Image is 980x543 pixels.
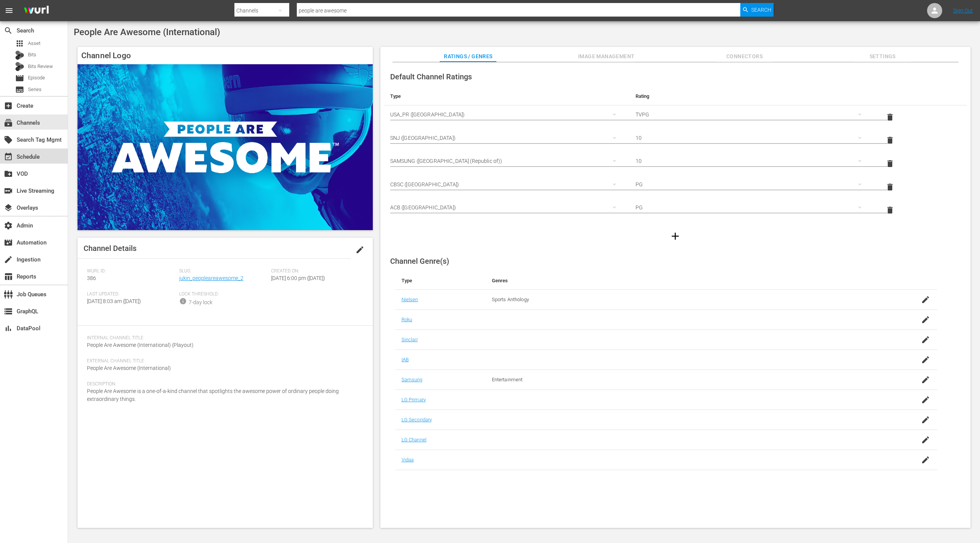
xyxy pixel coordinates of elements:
[4,290,13,299] span: Job Queues
[4,272,13,281] span: Reports
[402,377,423,382] a: Samsung
[740,3,774,17] button: Search
[885,113,895,122] span: delete
[28,86,42,93] span: Series
[885,159,895,168] span: delete
[87,268,175,274] span: Wurl ID:
[4,26,13,35] span: Search
[87,275,96,281] span: 386
[402,397,426,402] a: LG Primary
[4,307,13,316] span: GraphQL
[87,298,141,304] span: [DATE] 8:03 am ([DATE])
[390,127,623,149] div: SNJ ([GEOGRAPHIC_DATA])
[402,337,418,342] a: Sinclair
[87,342,194,348] span: People Are Awesome (International) (Playout)
[87,365,171,371] span: People Are Awesome (International)
[885,183,895,192] span: delete
[4,101,13,110] span: Create
[881,131,899,149] button: delete
[953,8,973,14] a: Sign Out
[4,221,13,230] span: Admin
[15,85,24,94] span: Series
[716,52,773,61] span: Connectors
[28,74,45,82] span: Episode
[402,317,412,322] a: Roku
[179,268,268,274] span: Slug:
[390,197,623,218] div: ACB ([GEOGRAPHIC_DATA])
[402,457,414,463] a: Vidaa
[636,174,869,195] div: PG
[271,275,325,281] span: [DATE] 6:00 pm ([DATE])
[271,268,360,274] span: Created On:
[15,62,24,71] div: Bits Review
[4,203,13,212] span: Overlays
[87,388,339,402] span: People Are Awesome is a one-of-a-kind channel that spotlights the awesome power of ordinary peopl...
[402,437,426,442] a: LG Channel
[5,6,14,15] span: menu
[881,155,899,173] button: delete
[4,118,13,127] span: Channels
[4,186,13,195] span: Live Streaming
[15,39,24,48] span: Asset
[87,335,360,341] span: Internal Channel Title:
[15,74,24,83] span: Episode
[4,152,13,161] span: Schedule
[28,40,40,47] span: Asset
[18,2,54,20] img: ans4CAIJ8jUAAAAAAAAAAAAAAAAAAAAAAAAgQb4GAAAAAAAAAAAAAAAAAAAAAAAAJMjXAAAAAAAAAAAAAAAAAAAAAAAAgAT5G...
[351,241,369,259] button: edit
[78,64,373,230] img: People Are Awesome (International)
[636,104,869,125] div: TVPG
[885,206,895,215] span: delete
[4,169,13,178] span: VOD
[486,272,877,290] th: Genres
[179,275,243,281] a: jukin_peopleareawesome_2
[355,245,364,254] span: edit
[4,255,13,264] span: Ingestion
[384,87,630,105] th: Type
[84,244,136,253] span: Channel Details
[390,104,623,125] div: USA_PR ([GEOGRAPHIC_DATA])
[28,51,36,59] span: Bits
[636,150,869,172] div: 10
[15,51,24,60] div: Bits
[87,381,360,387] span: Description:
[881,201,899,219] button: delete
[402,357,409,362] a: IAB
[402,417,432,422] a: LG Secondary
[179,291,268,297] span: Lock Threshold:
[390,72,472,81] span: Default Channel Ratings
[854,52,911,61] span: Settings
[87,358,360,364] span: External Channel Title:
[751,3,771,17] span: Search
[578,52,635,61] span: Image Management
[384,87,967,222] table: simple table
[74,27,220,37] span: People Are Awesome (International)
[4,135,13,144] span: Search Tag Mgmt
[440,52,496,61] span: Ratings / Genres
[885,136,895,145] span: delete
[390,174,623,195] div: CBSC ([GEOGRAPHIC_DATA])
[78,47,373,64] h4: Channel Logo
[390,257,449,266] span: Channel Genre(s)
[402,297,418,302] a: Nielsen
[630,87,875,105] th: Rating
[636,197,869,218] div: PG
[179,297,187,305] span: info
[881,178,899,196] button: delete
[87,291,175,297] span: Last Updated:
[4,238,13,247] span: Automation
[4,324,13,333] span: DataPool
[189,299,212,306] div: 7-day lock
[636,127,869,149] div: 10
[881,108,899,126] button: delete
[28,63,53,70] span: Bits Review
[395,272,486,290] th: Type
[390,150,623,172] div: SAMSUNG ([GEOGRAPHIC_DATA] (Republic of))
